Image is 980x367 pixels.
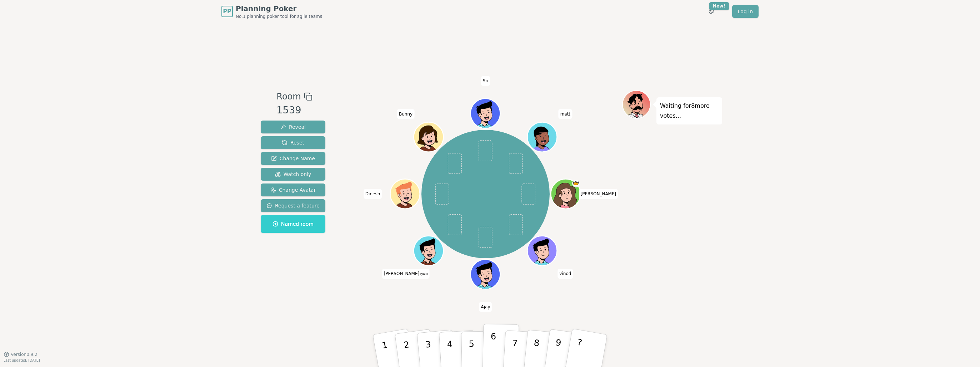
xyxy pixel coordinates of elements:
[272,220,314,227] span: Named room
[660,101,719,121] p: Waiting for 8 more votes...
[280,123,306,131] span: Reveal
[364,189,382,199] span: Click to change your name
[732,5,759,18] a: Log in
[4,352,37,357] button: Version0.9.2
[266,202,320,209] span: Request a feature
[709,2,729,10] div: New!
[382,269,430,279] span: Click to change your name
[261,183,325,196] button: Change Avatar
[4,358,40,362] span: Last updated: [DATE]
[261,136,325,149] button: Reset
[481,76,490,86] span: Click to change your name
[705,5,718,18] button: New!
[415,237,442,265] button: Click to change your avatar
[479,302,492,312] span: Click to change your name
[275,171,311,178] span: Watch only
[261,152,325,165] button: Change Name
[261,168,325,181] button: Watch only
[419,273,428,276] span: (you)
[557,269,573,279] span: Click to change your name
[261,121,325,133] button: Reveal
[11,352,37,357] span: Version 0.9.2
[261,215,325,233] button: Named room
[271,155,315,162] span: Change Name
[572,180,580,187] span: Ellen is the host
[559,109,572,119] span: Click to change your name
[276,103,312,118] div: 1539
[221,4,322,19] a: PPPlanning PokerNo.1 planning poker tool for agile teams
[270,186,316,194] span: Change Avatar
[579,189,618,199] span: Click to change your name
[236,14,322,19] span: No.1 planning poker tool for agile teams
[282,139,304,146] span: Reset
[223,7,231,16] span: PP
[276,90,301,103] span: Room
[397,109,414,119] span: Click to change your name
[236,4,322,14] span: Planning Poker
[261,199,325,212] button: Request a feature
